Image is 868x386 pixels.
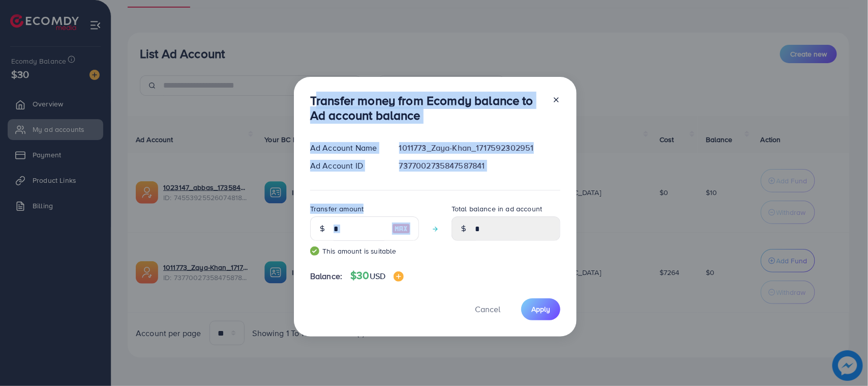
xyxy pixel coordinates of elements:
div: 7377002735847587841 [391,160,568,172]
button: Cancel [462,298,513,320]
h4: $30 [350,269,404,282]
span: Apply [531,304,550,314]
div: Ad Account ID [302,160,391,172]
span: Cancel [475,304,500,315]
h3: Transfer money from Ecomdy balance to Ad account balance [310,93,544,123]
div: 1011773_Zaya-Khan_1717592302951 [391,142,568,154]
img: image [394,271,404,282]
small: This amount is suitable [310,246,419,256]
span: Balance: [310,270,342,282]
img: guide [310,246,319,256]
button: Apply [521,298,560,320]
label: Transfer amount [310,204,364,214]
div: Ad Account Name [302,142,391,154]
label: Total balance in ad account [452,204,542,214]
img: image [392,223,410,235]
span: USD [370,270,385,282]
